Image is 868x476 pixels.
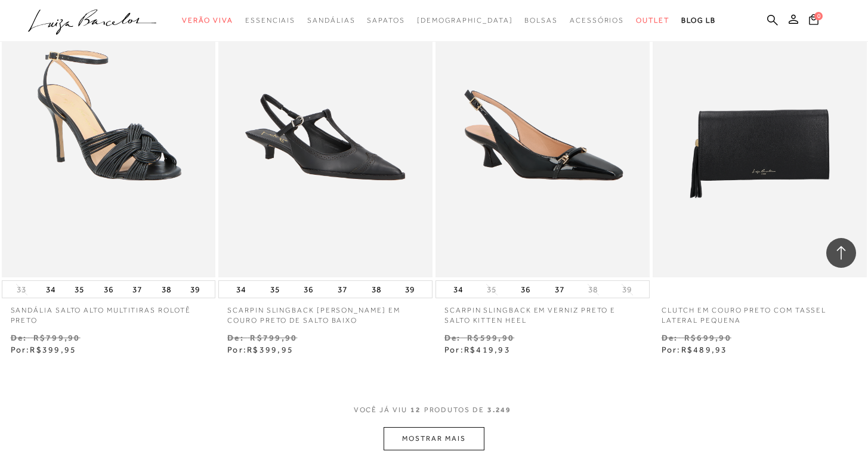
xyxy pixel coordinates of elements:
span: R$489,93 [681,345,728,354]
span: Bolsas [524,16,558,24]
span: Por: [444,345,511,354]
button: 33 [13,284,30,295]
span: Verão Viva [182,16,233,24]
button: 39 [401,281,418,298]
button: 38 [368,281,385,298]
span: Outlet [636,16,669,24]
span: VOCê JÁ VIU [354,405,407,415]
span: Essenciais [245,16,295,24]
span: Por: [662,345,728,354]
a: categoryNavScreenReaderText [307,10,355,32]
a: SCARPIN SLINGBACK EM VERNIZ PRETO E SALTO KITTEN HEEL [435,298,650,326]
button: 35 [71,281,88,298]
button: 37 [551,281,568,298]
button: MOSTRAR MAIS [384,427,484,450]
a: categoryNavScreenReaderText [636,10,669,32]
button: 36 [517,281,534,298]
small: R$799,90 [33,333,81,342]
a: noSubCategoriesText [417,10,513,32]
button: 35 [267,281,283,298]
span: Por: [11,345,77,354]
button: 36 [300,281,317,298]
span: 0 [814,12,823,20]
small: R$599,90 [467,333,514,342]
small: De: [662,333,678,342]
small: De: [227,333,244,342]
span: 3.249 [487,405,512,427]
a: categoryNavScreenReaderText [182,10,233,32]
span: 12 [410,405,421,427]
a: categoryNavScreenReaderText [245,10,295,32]
button: 38 [158,281,175,298]
button: 37 [334,281,351,298]
span: PRODUTOS DE [424,405,484,415]
span: BLOG LB [681,16,716,24]
a: SANDÁLIA SALTO ALTO MULTITIRAS ROLOTÊ PRETO [2,298,216,326]
button: 39 [187,281,203,298]
button: 36 [100,281,117,298]
button: 34 [42,281,59,298]
span: Acessórios [570,16,624,24]
button: 38 [585,284,601,295]
a: categoryNavScreenReaderText [367,10,404,32]
span: [DEMOGRAPHIC_DATA] [417,16,513,24]
a: categoryNavScreenReaderText [524,10,558,32]
span: Sapatos [367,16,404,24]
button: 35 [483,284,500,295]
small: R$699,90 [684,333,731,342]
a: CLUTCH EM COURO PRETO COM TASSEL LATERAL PEQUENA [653,298,867,326]
button: 0 [805,13,822,29]
button: 39 [619,284,635,295]
span: R$399,95 [247,345,294,354]
a: categoryNavScreenReaderText [570,10,624,32]
button: 37 [129,281,146,298]
button: 34 [450,281,467,298]
a: SCARPIN SLINGBACK [PERSON_NAME] EM COURO PRETO DE SALTO BAIXO [218,298,433,326]
small: De: [444,333,461,342]
small: De: [11,333,27,342]
span: R$399,95 [30,345,76,354]
small: R$799,90 [250,333,297,342]
a: BLOG LB [681,10,716,32]
span: Sandálias [307,16,355,24]
span: Por: [227,345,294,354]
span: R$419,93 [464,345,511,354]
button: 34 [233,281,249,298]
